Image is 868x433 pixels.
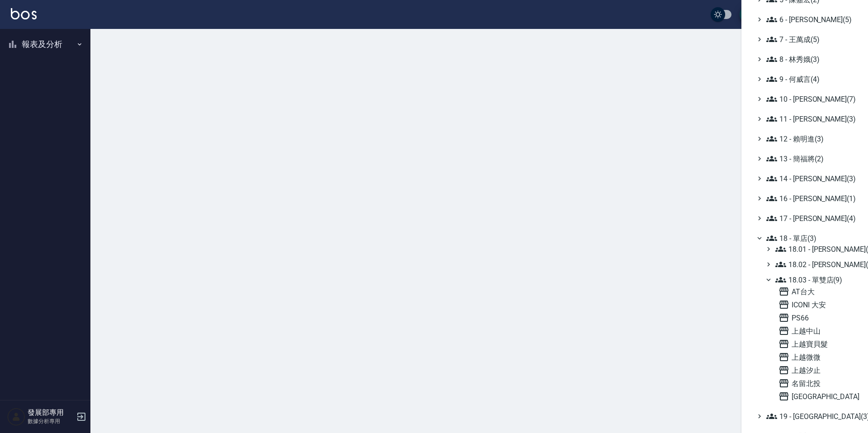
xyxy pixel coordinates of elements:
[766,94,854,104] span: 10 - [PERSON_NAME](7)
[766,153,854,164] span: 13 - 簡福將(2)
[778,378,854,389] span: 名留北投
[775,244,854,254] span: 18.01 - [PERSON_NAME](5)
[775,274,854,285] span: 18.03 - 單雙店(9)
[766,411,854,422] span: 19 - [GEOGRAPHIC_DATA](3)
[766,54,854,65] span: 8 - 林秀娥(3)
[778,325,854,336] span: 上越中山
[766,213,854,224] span: 17 - [PERSON_NAME](4)
[778,352,854,362] span: 上越微微
[766,14,854,25] span: 6 - [PERSON_NAME](5)
[766,34,854,45] span: 7 - 王萬成(5)
[766,113,854,124] span: 11 - [PERSON_NAME](3)
[766,193,854,204] span: 16 - [PERSON_NAME](1)
[766,74,854,85] span: 9 - 何威言(4)
[766,233,854,244] span: 18 - 單店(3)
[766,133,854,144] span: 12 - 賴明進(3)
[778,286,854,297] span: AT台大
[766,173,854,184] span: 14 - [PERSON_NAME](3)
[778,391,854,402] span: [GEOGRAPHIC_DATA]
[778,312,854,323] span: PS66
[775,259,854,270] span: 18.02 - [PERSON_NAME](5)
[778,365,854,376] span: 上越汐止
[778,339,854,349] span: 上越寶貝髮
[778,299,854,310] span: ICONI 大安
